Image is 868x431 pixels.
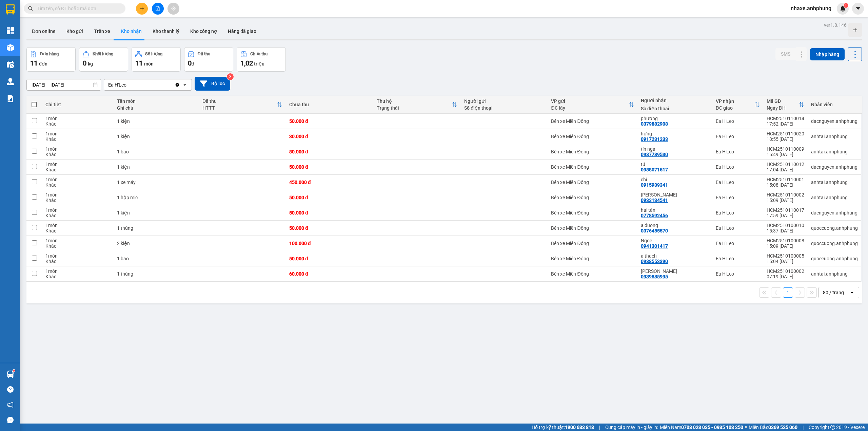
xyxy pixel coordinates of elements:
div: HTTT [202,105,277,111]
sup: 3 [227,73,234,80]
span: Cung cấp máy in - giấy in: [605,424,658,431]
div: a duong [641,223,709,228]
strong: 1900 633 818 [565,425,594,430]
div: 1 món [45,162,110,167]
div: 50.000 đ [289,118,370,124]
button: Hàng đã giao [222,23,262,39]
div: 1 món [45,192,110,198]
div: tú [641,162,709,167]
div: HCM2510110020 [767,131,804,136]
div: 0376455570 [641,228,668,233]
div: Khối lượng [93,52,113,56]
div: dacnguyen.anhphung [811,164,858,170]
div: 15:09 [DATE] [767,198,804,203]
div: Ea H'Leo [716,256,760,261]
th: Toggle SortBy [199,96,286,114]
div: Bến xe Miền Đông [551,118,634,124]
div: 1 món [45,131,110,136]
div: quoccuong.anhphung [811,225,858,231]
button: SMS [775,48,796,60]
div: Ea H'Leo [716,241,760,246]
div: Ghi chú [117,105,196,111]
span: 11 [30,59,38,67]
div: Ea H'Leo [716,180,760,185]
span: file-add [155,6,160,11]
img: warehouse-icon [7,44,14,51]
div: Khác [45,213,110,218]
span: | [803,424,804,431]
img: warehouse-icon [7,371,14,378]
svg: open [849,290,855,295]
div: anhtai.anhphung [811,134,858,139]
div: Khác [45,136,110,142]
div: 1 kiện [117,164,196,170]
button: file-add [152,3,164,15]
div: Đã thu [202,98,277,104]
sup: 1 [13,370,15,372]
div: Trạng thái [377,105,452,111]
div: HCM2510110014 [767,116,804,121]
div: chi [641,177,709,182]
div: Bến xe Miền Đông [551,225,634,231]
div: ver 1.8.146 [824,21,847,29]
div: 100.000 đ [289,241,370,246]
span: plus [140,6,144,11]
div: 1 món [45,223,110,228]
span: | [599,424,600,431]
span: Miền Nam [660,424,743,431]
div: hưng [641,131,709,136]
span: nhaxe.anhphung [785,4,837,13]
div: HCM2510110001 [767,177,804,182]
div: hai tân [641,207,709,213]
div: 1 hộp mic [117,195,196,200]
div: 1 món [45,238,110,243]
div: 15:08 [DATE] [767,182,804,188]
div: Chi tiết [45,102,110,107]
div: 0988071517 [641,167,668,172]
div: 50.000 đ [289,210,370,215]
div: Bến xe Miền Đông [551,164,634,170]
button: plus [136,3,148,15]
th: Toggle SortBy [373,96,461,114]
button: Kho nhận [116,23,147,39]
span: Miền Bắc [749,424,797,431]
span: 1 [845,3,847,8]
div: 2 kiện [117,241,196,246]
span: Hỗ trợ kỹ thuật: [532,424,594,431]
span: 0 [188,59,192,67]
span: đ [192,61,194,67]
div: 17:59 [DATE] [767,213,804,218]
div: Thu hộ [377,98,452,104]
div: Bến xe Miền Đông [551,210,634,215]
div: 50.000 đ [289,256,370,261]
div: Ea H'Leo [108,81,126,88]
button: Khối lượng0kg [79,47,128,72]
div: ĐC giao [716,105,754,111]
div: Bến xe Miền Đông [551,241,634,246]
span: món [144,61,154,67]
div: 1 món [45,177,110,182]
div: 0933134541 [641,198,668,203]
div: dacnguyen.anhphung [811,118,858,124]
span: 0 [83,59,86,67]
button: aim [167,3,179,15]
div: Bến xe Miền Đông [551,271,634,277]
div: Người nhận [641,98,709,103]
span: copyright [830,425,835,430]
div: Khác [45,152,110,157]
button: 1 [783,287,793,298]
div: Người gửi [464,98,544,104]
div: a thạch [641,253,709,259]
div: Mã GD [767,98,799,104]
div: 0987789530 [641,152,668,157]
span: 1,02 [240,59,253,67]
div: 1 kiện [117,134,196,139]
button: Số lượng11món [132,47,181,72]
div: HCM2510110009 [767,146,804,152]
div: Ea H'Leo [716,118,760,124]
img: warehouse-icon [7,78,14,85]
div: Ea H'Leo [716,225,760,231]
div: Khác [45,274,110,279]
div: 0988553390 [641,259,668,264]
div: 1 bao [117,256,196,261]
